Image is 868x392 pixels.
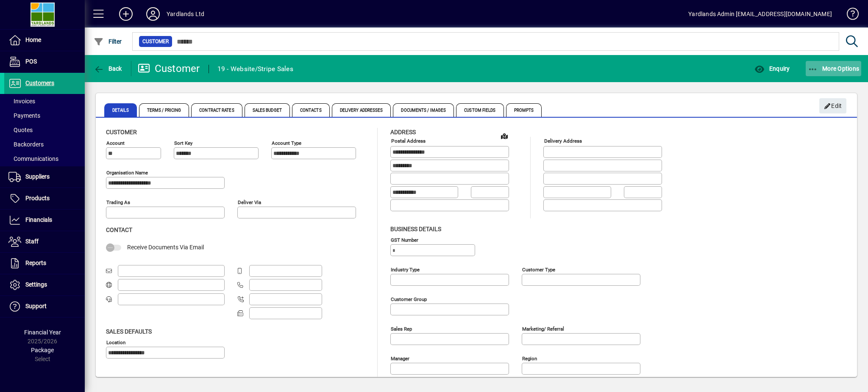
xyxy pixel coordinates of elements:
[506,103,542,117] span: Prompts
[390,226,441,232] span: Business details
[754,65,790,72] span: Enquiry
[94,65,122,72] span: Back
[25,303,47,309] span: Support
[4,108,85,123] a: Payments
[8,98,35,105] span: Invoices
[139,6,167,22] button: Profile
[4,296,85,317] a: Support
[142,37,169,46] span: Customer
[522,326,564,331] mat-label: Marketing/ Referral
[4,188,85,209] a: Products
[106,129,137,135] span: Customer
[191,103,242,117] span: Contract Rates
[106,170,148,176] mat-label: Organisation name
[819,98,846,113] button: Edit
[106,199,130,205] mat-label: Trading as
[104,103,137,117] span: Details
[127,244,204,251] span: Receive Documents Via Email
[391,266,420,272] mat-label: Industry type
[139,103,189,117] span: Terms / Pricing
[106,328,152,335] span: Sales defaults
[391,296,427,302] mat-label: Customer group
[8,141,44,148] span: Backorders
[106,226,132,233] span: Contact
[522,355,537,361] mat-label: Region
[8,127,33,133] span: Quotes
[94,38,122,45] span: Filter
[92,61,124,76] button: Back
[25,36,41,43] span: Home
[25,259,46,266] span: Reports
[106,140,125,146] mat-label: Account
[4,274,85,295] a: Settings
[25,216,52,223] span: Financials
[4,94,85,108] a: Invoices
[393,103,454,117] span: Documents / Images
[292,103,330,117] span: Contacts
[25,173,50,180] span: Suppliers
[391,326,412,331] mat-label: Sales rep
[4,137,85,152] a: Backorders
[4,123,85,137] a: Quotes
[4,210,85,231] a: Financials
[272,140,301,146] mat-label: Account Type
[4,30,85,51] a: Home
[4,253,85,274] a: Reports
[106,339,125,345] mat-label: Location
[85,61,131,76] app-page-header-button: Back
[688,7,832,21] div: Yardlands Admin [EMAIL_ADDRESS][DOMAIN_NAME]
[498,129,511,143] a: View on map
[456,103,504,117] span: Custom Fields
[391,355,409,361] mat-label: Manager
[25,195,50,202] span: Products
[840,2,857,29] a: Knowledge Base
[752,61,792,76] button: Enquiry
[25,238,39,245] span: Staff
[522,266,555,272] mat-label: Customer type
[8,155,58,162] span: Communications
[4,231,85,252] a: Staff
[25,281,47,288] span: Settings
[391,237,418,243] mat-label: GST Number
[245,103,290,117] span: Sales Budget
[31,347,54,353] span: Package
[8,112,40,119] span: Payments
[4,166,85,188] a: Suppliers
[217,62,293,76] div: 19 - Website/Stripe Sales
[806,61,862,76] button: More Options
[112,6,139,22] button: Add
[174,140,192,146] mat-label: Sort key
[808,65,860,72] span: More Options
[24,329,61,336] span: Financial Year
[25,80,54,86] span: Customers
[390,129,416,135] span: Address
[332,103,391,117] span: Delivery Addresses
[4,51,85,72] a: POS
[4,152,85,166] a: Communications
[824,99,842,113] span: Edit
[167,7,204,21] div: Yardlands Ltd
[92,34,124,49] button: Filter
[238,199,261,205] mat-label: Deliver via
[25,58,37,65] span: POS
[138,62,200,75] div: Customer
